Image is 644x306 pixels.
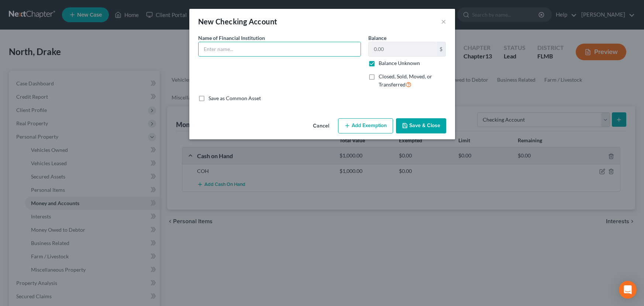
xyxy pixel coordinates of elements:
label: Save as Common Asset [209,95,261,102]
div: New Checking Account [198,16,278,27]
label: Balance Unknown [379,59,420,67]
label: Balance [368,34,386,42]
div: $ [437,42,446,56]
button: Save & Close [396,118,446,134]
input: 0.00 [369,42,437,56]
button: Add Exemption [338,118,393,134]
button: × [441,17,446,26]
div: Open Intercom Messenger [619,281,637,299]
button: Cancel [307,119,335,134]
span: Name of Financial Institution [198,35,265,41]
input: Enter name... [199,42,361,56]
span: Closed, Sold, Moved, or Transferred [379,73,432,88]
